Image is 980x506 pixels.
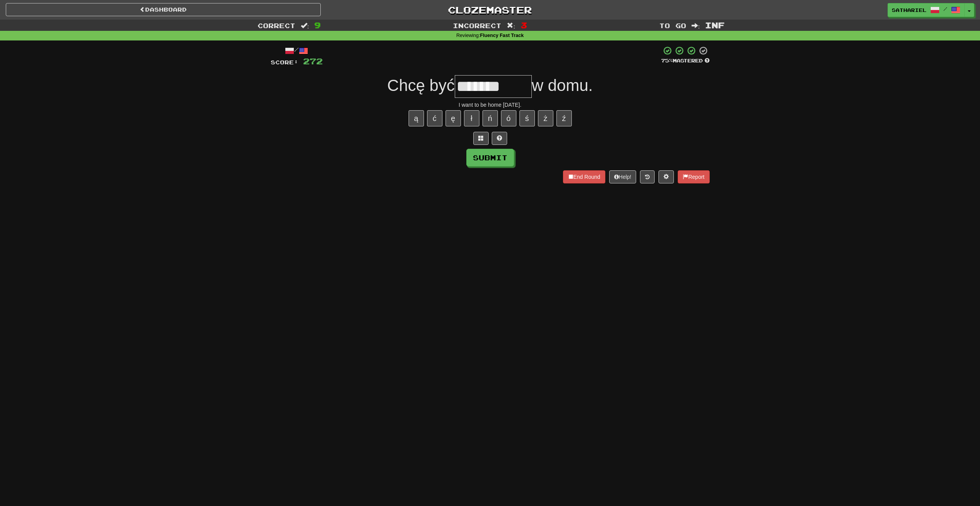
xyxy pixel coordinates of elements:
[6,3,321,16] a: Dashboard
[301,22,309,29] span: :
[446,110,461,126] button: ę
[556,110,572,126] button: ź
[492,132,507,145] button: Single letter hint - you only get 1 per sentence and score half the points! alt+h
[464,110,479,126] button: ł
[519,110,535,126] button: ś
[507,22,515,29] span: :
[943,6,947,12] span: /
[332,3,647,17] a: Clozemaster
[466,149,514,166] button: Submit
[258,22,295,29] span: Correct
[563,170,605,183] button: End Round
[482,110,498,126] button: ń
[888,3,965,17] a: Sathariel /
[659,22,686,29] span: To go
[609,170,637,183] button: Help!
[521,20,527,30] span: 3
[661,57,710,64] div: Mastered
[480,33,524,38] strong: Fluency Fast Track
[271,46,323,55] div: /
[303,56,323,66] span: 272
[532,76,593,94] span: w domu.
[892,7,926,13] span: Sathariel
[705,20,725,30] span: Inf
[692,22,700,29] span: :
[409,110,424,126] button: ą
[661,57,673,64] span: 75 %
[473,132,489,145] button: Switch sentence to multiple choice alt+p
[271,101,710,109] div: I want to be home [DATE].
[314,20,321,30] span: 9
[427,110,442,126] button: ć
[678,170,709,183] button: Report
[538,110,553,126] button: ż
[640,170,655,183] button: Round history (alt+y)
[453,22,501,29] span: Incorrect
[271,59,298,66] span: Score:
[501,110,516,126] button: ó
[387,76,455,94] span: Chcę być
